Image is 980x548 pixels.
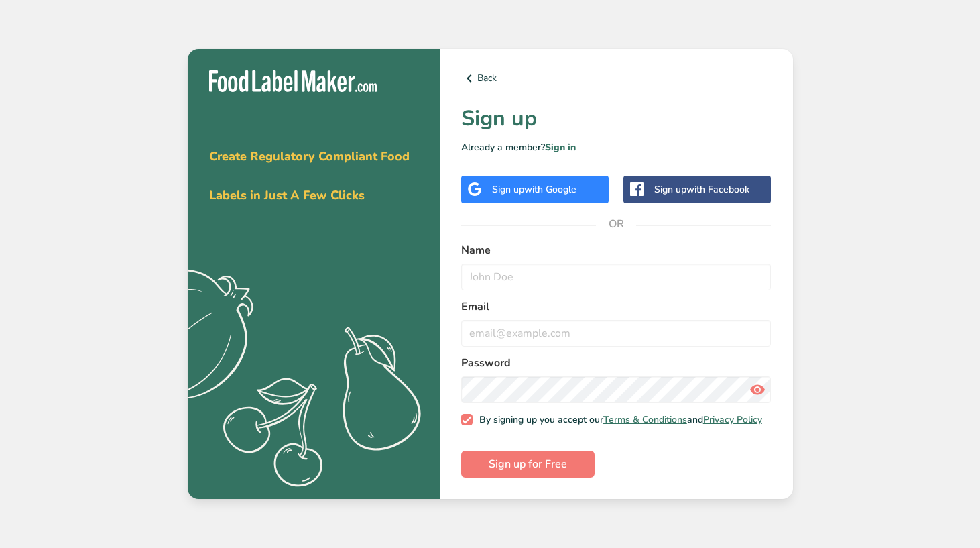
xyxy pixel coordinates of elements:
span: Create Regulatory Compliant Food Labels in Just A Few Clicks [209,148,410,203]
a: Back [461,70,772,87]
span: with Facebook [686,183,749,196]
p: Already a member? [461,140,772,154]
a: Sign in [545,141,576,154]
label: Name [461,242,772,258]
img: Food Label Maker [209,70,377,93]
label: Email [461,298,772,315]
h1: Sign up [461,103,772,135]
span: By signing up you accept our and [473,414,762,426]
div: Sign up [654,182,749,197]
label: Password [461,355,772,371]
a: Privacy Policy [703,413,762,426]
input: email@example.com [461,320,772,347]
span: Sign up for Free [489,456,567,472]
span: with Google [524,183,576,196]
div: Sign up [492,182,576,197]
span: OR [596,204,636,244]
button: Sign up for Free [461,451,595,478]
input: John Doe [461,264,772,290]
a: Terms & Conditions [603,413,687,426]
